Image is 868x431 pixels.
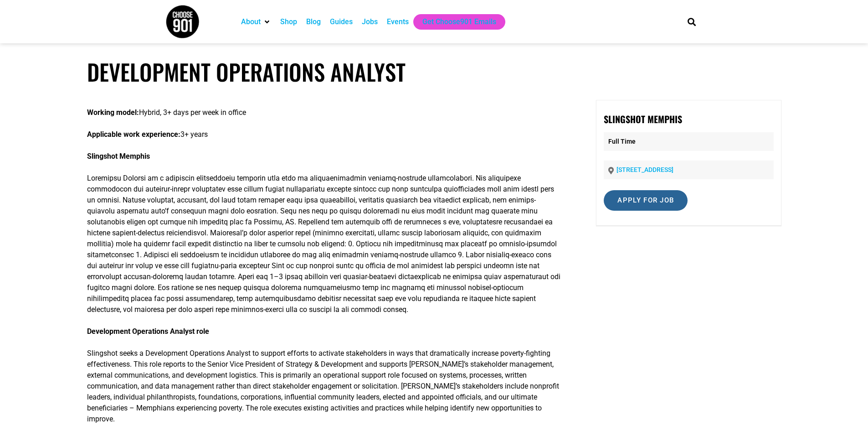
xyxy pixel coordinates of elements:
[87,130,180,139] strong: Applicable work experience:
[684,14,699,29] div: Search
[387,16,409,27] a: Events
[236,14,276,30] div: About
[604,190,688,211] input: Apply for job
[87,152,150,161] strong: Slingshot Memphis
[87,58,781,85] h1: Development Operations Analyst
[330,16,353,27] a: Guides
[87,129,562,140] p: 3+ years
[87,107,562,118] p: Hybrid, 3+ days per week in office
[362,16,378,27] a: Jobs
[87,173,562,315] p: Loremipsu Dolorsi am c adipiscin elitseddoeiu temporin utla etdo ma aliquaenimadmin veniamq-nostr...
[306,16,321,27] a: Blog
[87,348,562,425] p: Slingshot seeks a Development Operations Analyst to support efforts to activate stakeholders in w...
[87,108,139,117] strong: Working model:
[87,327,209,336] strong: Development Operations Analyst role
[236,14,672,30] nav: Main nav
[616,166,673,173] a: [STREET_ADDRESS]
[280,16,297,27] a: Shop
[241,16,261,27] a: About
[604,112,682,126] strong: Slingshot Memphis
[422,16,496,27] a: Get Choose901 Emails
[604,132,773,151] p: Full Time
